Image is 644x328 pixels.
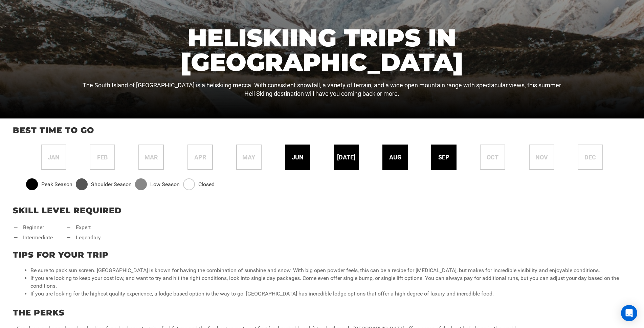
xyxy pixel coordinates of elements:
[81,25,563,74] h1: Heliskiing Trips in [GEOGRAPHIC_DATA]
[535,153,548,162] span: nov
[30,267,627,275] li: Be sure to pack sun screen. [GEOGRAPHIC_DATA] is known for having the combination of sunshine and...
[438,153,449,162] span: sep
[30,290,627,298] li: If you are looking for the highest quality experience, a lodge based option is the way to go. [GE...
[198,181,215,189] span: Closed
[66,224,101,232] li: expert
[13,307,631,319] p: The Perks
[66,234,71,242] span: —
[48,153,60,162] span: jan
[487,153,498,162] span: oct
[14,224,53,232] li: beginner
[389,153,401,162] span: aug
[41,181,72,189] span: Peak Season
[66,224,71,232] span: —
[150,181,180,189] span: Low Season
[292,153,304,162] span: jun
[242,153,255,162] span: may
[194,153,206,162] span: apr
[66,234,101,242] li: legendary
[81,81,563,98] p: The South Island of [GEOGRAPHIC_DATA] is a heliskiing mecca. With consistent snowfall, a variety ...
[337,153,355,162] span: [DATE]
[14,234,53,242] li: intermediate
[97,153,108,162] span: feb
[91,181,132,189] span: Shoulder Season
[14,234,18,242] span: —
[13,205,631,216] p: Skill Level Required
[13,125,631,136] p: Best time to go
[13,249,631,261] p: Tips for your trip
[14,224,18,232] span: —
[584,153,596,162] span: dec
[30,275,627,290] li: If you are looking to keep your cost low, and want to try and hit the right conditions, look into...
[145,153,158,162] span: mar
[621,305,637,321] div: Open Intercom Messenger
